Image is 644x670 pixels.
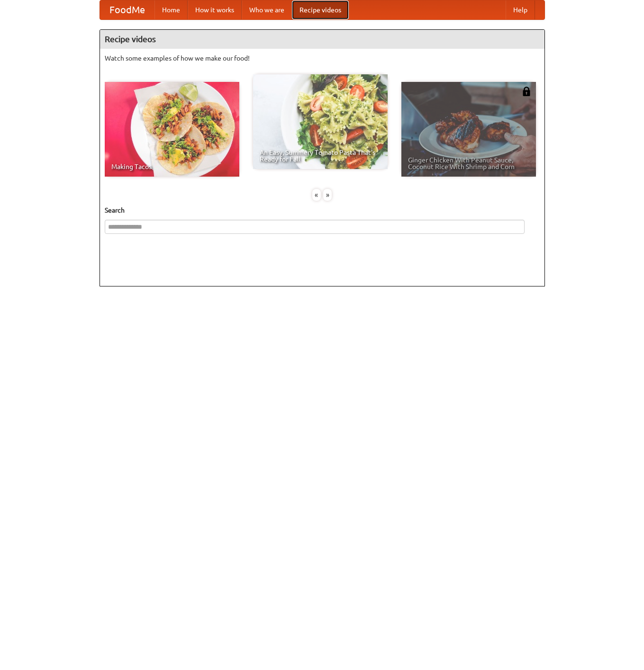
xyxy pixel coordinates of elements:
a: An Easy, Summery Tomato Pasta That's Ready for Fall [253,74,388,169]
span: Making Tacos [111,163,233,170]
a: Home [154,0,188,19]
h5: Search [105,205,540,215]
a: Help [506,0,535,19]
a: FoodMe [100,0,154,19]
a: Recipe videos [292,0,349,19]
a: Who we are [242,0,292,19]
p: Watch some examples of how we make our food! [105,54,540,63]
img: 483408.png [522,87,531,96]
h4: Recipe videos [100,30,544,49]
a: How it works [188,0,242,19]
span: An Easy, Summery Tomato Pasta That's Ready for Fall [260,149,381,162]
div: « [312,189,321,201]
a: Making Tacos [105,82,239,177]
div: » [323,189,332,201]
